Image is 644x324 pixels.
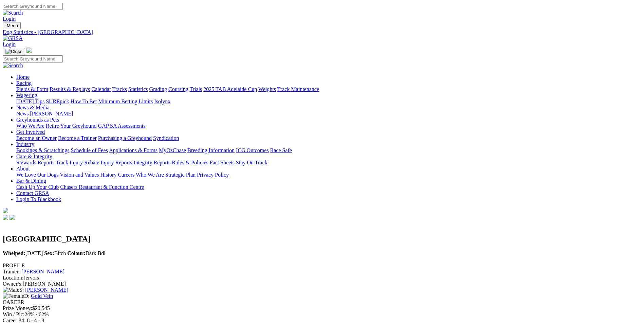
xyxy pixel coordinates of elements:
a: Become a Trainer [58,135,97,141]
div: News & Media [16,111,641,117]
a: Cash Up Your Club [16,184,59,190]
img: logo-grsa-white.png [3,208,8,213]
a: About [16,166,30,172]
a: Greyhounds as Pets [16,117,59,123]
span: S: [3,287,24,293]
a: Applications & Forms [109,147,158,153]
a: Home [16,74,30,80]
a: Breeding Information [187,147,235,153]
a: Get Involved [16,129,45,135]
h2: [GEOGRAPHIC_DATA] [3,234,641,244]
button: Toggle navigation [3,22,21,29]
a: Coursing [168,86,188,92]
a: Wagering [16,92,37,98]
img: Male [3,287,19,293]
a: Purchasing a Greyhound [98,135,152,141]
span: D: [3,293,30,299]
a: Syndication [153,135,179,141]
a: History [100,172,116,178]
img: Close [5,49,22,54]
a: Privacy Policy [197,172,229,178]
div: [PERSON_NAME] [3,281,641,287]
a: Weights [258,86,276,92]
a: Calendar [91,86,111,92]
a: Stewards Reports [16,160,54,165]
a: How To Bet [71,98,97,104]
a: Login [3,16,16,22]
div: Industry [16,147,641,154]
div: $20,545 [3,305,641,311]
span: Win / Plc: [3,311,24,317]
div: Greyhounds as Pets [16,123,641,129]
span: Dark Bdl [67,250,105,256]
a: Track Injury Rebate [56,160,99,165]
a: Trials [189,86,202,92]
a: Injury Reports [100,160,132,165]
img: logo-grsa-white.png [26,48,32,53]
a: Strategic Plan [165,172,196,178]
a: SUREpick [46,98,69,104]
a: Vision and Values [60,172,99,178]
img: Female [3,293,24,299]
div: Get Involved [16,135,641,141]
a: Schedule of Fees [71,147,108,153]
b: Sex: [44,250,54,256]
div: Bar & Dining [16,184,641,190]
div: Jervois [3,275,641,281]
a: Track Maintenance [277,86,319,92]
a: [PERSON_NAME] [25,287,68,293]
input: Search [3,3,63,10]
div: 34; 8 - 4 - 9 [3,318,641,324]
a: Stay On Track [236,160,267,165]
div: Wagering [16,98,641,105]
a: Who We Are [16,123,44,129]
span: Bitch [44,250,66,256]
a: News & Media [16,105,50,110]
a: Bar & Dining [16,178,46,184]
span: [DATE] [3,250,43,256]
span: Trainer: [3,269,20,274]
img: GRSA [3,35,23,41]
a: GAP SA Assessments [98,123,146,129]
b: Whelped: [3,250,25,256]
span: Prize Money: [3,305,32,311]
a: [PERSON_NAME] [30,111,73,116]
a: News [16,111,29,116]
button: Toggle navigation [3,48,25,55]
input: Search [3,55,63,62]
div: Care & Integrity [16,160,641,166]
a: Login To Blackbook [16,196,61,202]
a: Grading [149,86,167,92]
img: facebook.svg [3,215,8,220]
a: Results & Replays [50,86,90,92]
span: Menu [7,23,18,28]
div: 24% / 62% [3,311,641,318]
a: Race Safe [270,147,292,153]
span: Career: [3,318,19,323]
a: Fact Sheets [210,160,235,165]
b: Colour: [67,250,85,256]
a: Fields & Form [16,86,48,92]
img: Search [3,10,23,16]
a: Chasers Restaurant & Function Centre [60,184,144,190]
a: Isolynx [154,98,170,104]
img: twitter.svg [10,215,15,220]
a: Tracks [112,86,127,92]
a: Industry [16,141,34,147]
a: Login [3,41,16,47]
a: Minimum Betting Limits [98,98,153,104]
a: [DATE] Tips [16,98,44,104]
a: Integrity Reports [133,160,170,165]
img: Search [3,62,23,69]
a: Statistics [128,86,148,92]
a: Retire Your Greyhound [46,123,97,129]
a: Who We Are [136,172,164,178]
a: [PERSON_NAME] [21,269,65,274]
a: 2025 TAB Adelaide Cup [203,86,257,92]
a: Rules & Policies [172,160,208,165]
div: PROFILE [3,263,641,269]
span: Owner/s: [3,281,23,287]
span: Location: [3,275,23,281]
a: Careers [118,172,134,178]
a: Care & Integrity [16,154,52,159]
